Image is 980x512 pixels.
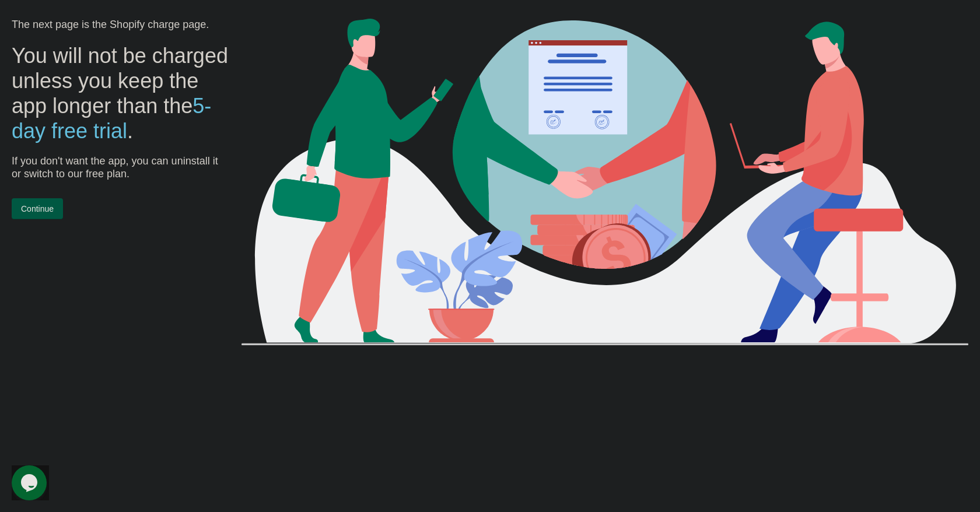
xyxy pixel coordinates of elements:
[21,204,54,213] span: Continue
[12,19,230,31] p: The next page is the Shopify charge page.
[12,198,63,219] button: Continue
[12,43,230,144] p: You will not be charged unless you keep the app longer than the .
[12,155,230,180] p: If you don't want the app, you can uninstall it or switch to our free plan.
[12,465,49,500] iframe: chat widget
[12,94,211,143] span: 5-day free trial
